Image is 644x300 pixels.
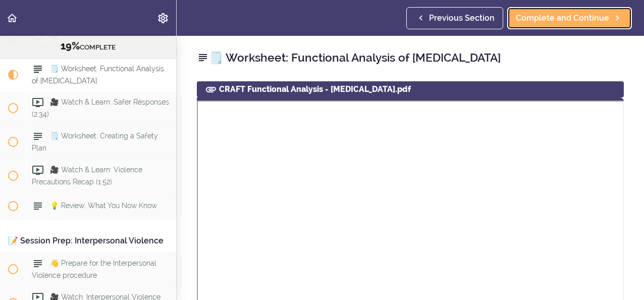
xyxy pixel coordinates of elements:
a: Previous Section [406,7,503,29]
span: 🗒️ Worksheet: Functional Analysis of [MEDICAL_DATA] [32,65,164,84]
span: 🗒️ Worksheet: Creating a Safety Plan [32,132,158,152]
span: 👋 Prepare for the Interpersonal Violence procedure [32,259,156,279]
span: 🎥 Watch & Learn: Safer Responses (2:34) [32,98,169,118]
span: Previous Section [429,12,495,24]
h2: 🗒️ Worksheet: Functional Analysis of [MEDICAL_DATA] [197,49,624,66]
div: CRAFT Functional Analysis - [MEDICAL_DATA].pdf [197,81,624,97]
svg: Settings Menu [157,12,169,24]
span: 19% [61,40,80,52]
span: Complete and Continue [516,12,609,24]
svg: Back to course curriculum [6,12,18,24]
div: COMPLETE [13,40,164,53]
span: 🎥 Watch & Learn: Violence Precautions Recap (1:52) [32,166,142,185]
span: 💡 Review: What You Now Know [50,202,157,210]
a: Complete and Continue [507,7,632,29]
